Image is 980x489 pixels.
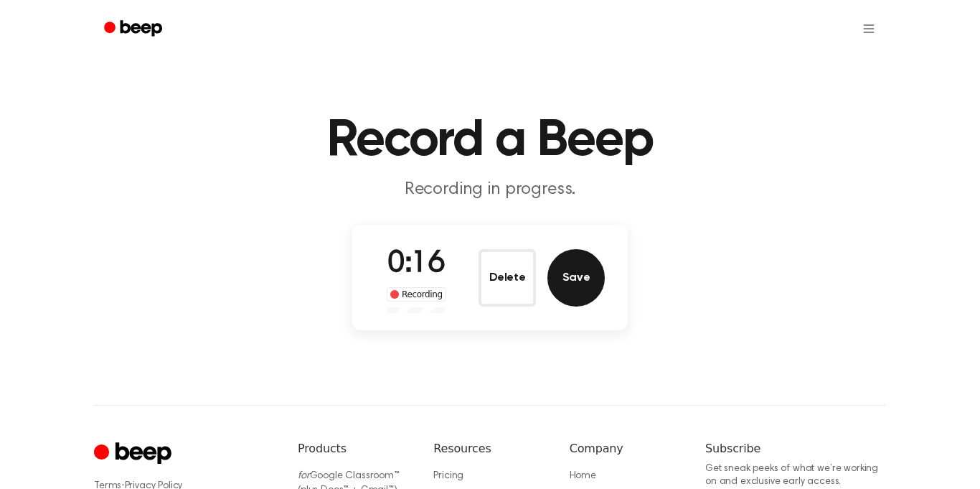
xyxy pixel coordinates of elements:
button: Open menu [852,11,886,46]
p: Get sneak peeks of what we’re working on and exclusive early access. [705,463,886,488]
p: Recording in progress. [215,178,765,202]
h6: Company [570,440,682,457]
h6: Resources [433,440,546,457]
h6: Products [298,440,410,457]
a: Home [570,471,596,481]
button: Save Audio Record [547,249,605,307]
span: 0:16 [387,249,445,279]
h6: Subscribe [705,440,886,457]
a: Pricing [433,471,463,481]
a: Cruip [94,440,175,468]
h1: Record a Beep [123,115,857,167]
i: for [298,471,310,481]
button: Delete Audio Record [479,249,536,307]
div: Recording [387,287,446,302]
a: Beep [94,15,175,43]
